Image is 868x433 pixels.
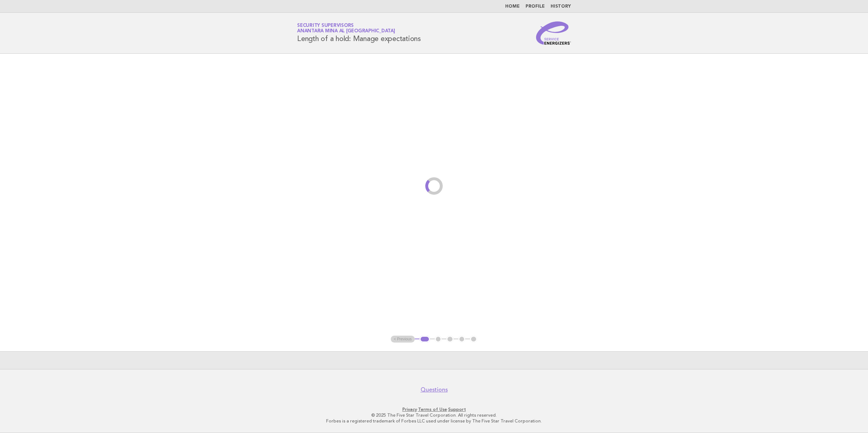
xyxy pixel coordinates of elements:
[448,407,466,412] a: Support
[212,406,656,412] p: · ·
[418,407,447,412] a: Terms of Use
[402,407,417,412] a: Privacy
[526,4,545,9] a: Profile
[297,24,421,43] h1: Length of a hold: Manage expectations
[297,23,395,33] a: Security SupervisorsAnantara Mina al [GEOGRAPHIC_DATA]
[212,412,656,418] p: © 2025 The Five Star Travel Corporation. All rights reserved.
[505,4,520,9] a: Home
[551,4,571,9] a: History
[536,21,571,45] img: Service Energizers
[212,418,656,424] p: Forbes is a registered trademark of Forbes LLC used under license by The Five Star Travel Corpora...
[297,29,395,34] span: Anantara Mina al [GEOGRAPHIC_DATA]
[421,386,448,393] a: Questions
